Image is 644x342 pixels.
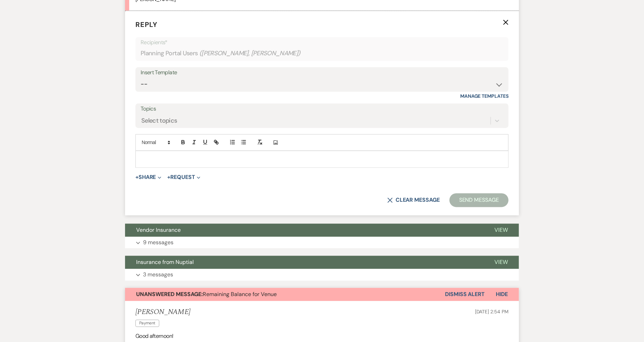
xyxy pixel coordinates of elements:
span: View [494,227,508,234]
span: + [135,175,139,180]
button: Dismiss Alert [445,288,485,301]
p: Recipients* [141,38,503,47]
button: View [483,256,519,269]
span: ( [PERSON_NAME], [PERSON_NAME] ) [199,49,301,58]
span: Hide [496,291,508,298]
button: Hide [485,288,519,301]
span: Insurance from Nuptial [136,259,194,266]
strong: Unanswered Message: [136,291,203,298]
span: Payment [135,320,159,327]
button: Unanswered Message:Remaining Balance for Venue [125,288,445,301]
button: Insurance from Nuptial [125,256,483,269]
div: Select topics [141,116,177,126]
div: Planning Portal Users [141,47,503,60]
button: Request [168,175,200,180]
label: Topics [141,104,503,114]
span: Reply [135,20,158,29]
span: Remaining Balance for Venue [136,291,277,298]
div: Insert Template [141,68,503,78]
button: View [483,224,519,237]
button: Clear message [387,198,440,203]
span: Vendor Insurance [136,227,181,234]
span: [DATE] 2:54 PM [475,309,509,315]
button: 3 messages [125,269,519,281]
p: 9 messages [143,238,173,247]
h5: [PERSON_NAME] [135,308,190,317]
p: 3 messages [143,270,173,279]
button: Send Message [449,193,509,207]
p: Good afternoon! [135,332,509,341]
button: Share [135,175,161,180]
span: + [168,175,171,180]
span: View [494,259,508,266]
a: Manage Templates [460,93,509,99]
button: 9 messages [125,237,519,249]
button: Vendor Insurance [125,224,483,237]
